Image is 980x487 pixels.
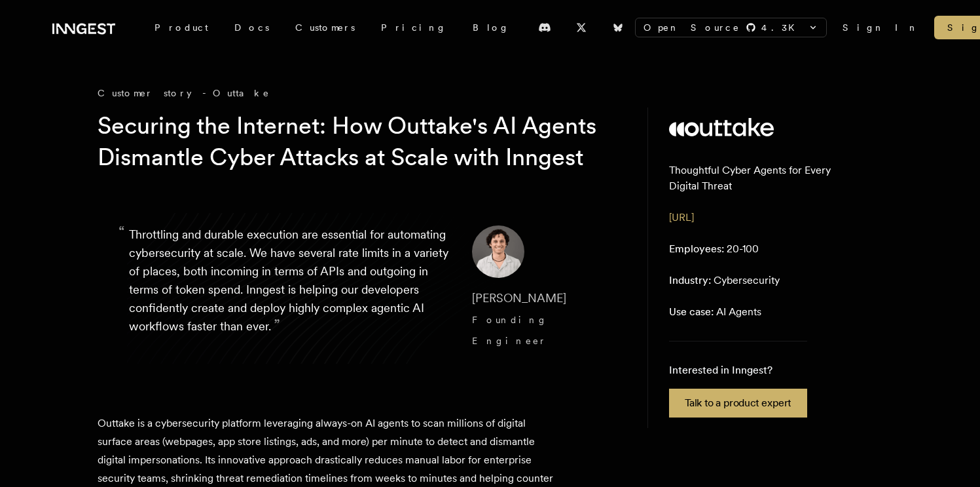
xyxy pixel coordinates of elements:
[669,305,714,318] span: Use case:
[221,16,282,39] a: Docs
[604,17,632,38] a: Bluesky
[282,16,368,39] a: Customers
[669,362,807,378] p: Interested in Inngest?
[141,16,221,39] div: Product
[129,225,451,351] p: Throttling and durable execution are essential for automating cybersecurity at scale. We have sev...
[98,87,621,100] div: Customer story - Outtake
[669,211,694,224] a: [URL]
[669,241,759,257] p: 20-100
[644,21,740,34] span: Open Source
[669,389,807,418] a: Talk to a product expert
[118,228,125,236] span: “
[274,315,280,334] span: ”
[761,21,803,34] span: 4.3 K
[669,274,711,286] span: Industry:
[669,163,862,194] p: Thoughtful Cyber Agents for Every Digital Threat
[843,21,918,34] a: Sign In
[368,16,460,39] a: Pricing
[669,304,761,320] p: AI Agents
[460,16,522,39] a: Blog
[472,315,548,346] span: Founding Engineer
[472,225,524,278] img: Image of Diego Escobedo
[669,273,780,288] p: Cybersecurity
[98,110,600,173] h1: Securing the Internet: How Outtake's AI Agents Dismantle Cyber Attacks at Scale with Inngest
[530,17,559,38] a: Discord
[472,291,566,305] span: [PERSON_NAME]
[669,243,724,255] span: Employees:
[567,17,596,38] a: X
[669,118,774,136] img: Outtake's logo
